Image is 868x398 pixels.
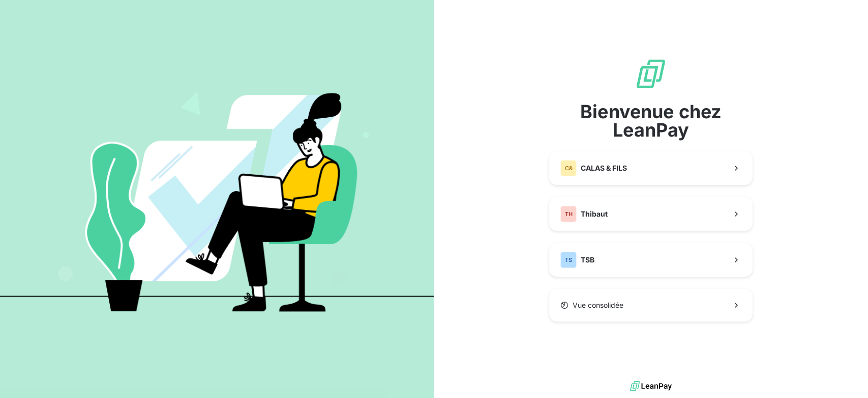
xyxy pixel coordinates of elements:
div: TH [560,206,577,222]
span: Vue consolidée [573,300,623,310]
img: logo [630,379,672,394]
button: TSTSB [549,243,753,277]
img: logo sigle [635,58,667,90]
button: Vue consolidée [549,289,753,322]
span: Thibaut [581,209,608,219]
div: TS [560,252,577,268]
button: C&CALAS & FILS [549,151,753,185]
button: THThibaut [549,197,753,231]
span: Bienvenue chez LeanPay [549,102,753,139]
span: CALAS & FILS [581,163,627,173]
span: TSB [581,255,594,265]
div: C& [560,160,577,176]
